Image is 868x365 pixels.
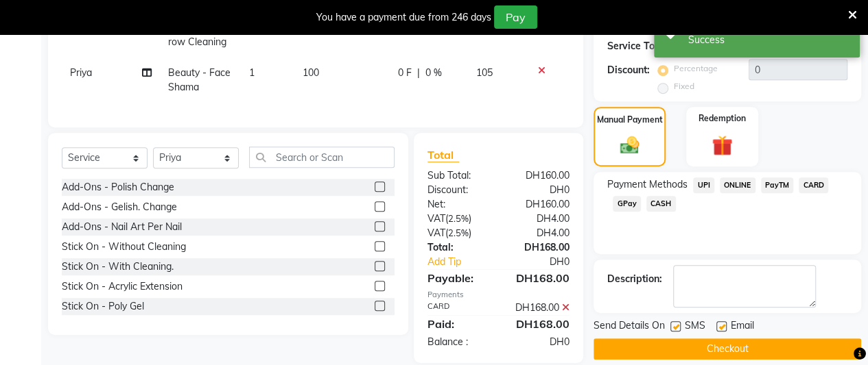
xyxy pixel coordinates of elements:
span: SMS [685,318,705,336]
span: Payment Methods [607,177,688,192]
span: Total [427,148,459,162]
div: DH0 [498,335,580,349]
span: UPI [693,177,714,193]
div: Net: [417,197,499,212]
span: CASH [646,196,676,212]
label: Redemption [699,112,746,125]
div: CARD [417,301,499,315]
div: DH168.00 [498,301,580,315]
span: Priya [70,66,92,79]
span: GPay [613,196,641,212]
span: Beauty - Face Shama [168,66,231,93]
input: Search or Scan [249,147,395,168]
div: Discount: [607,63,650,77]
div: Service Total: [607,39,670,53]
img: _gift.svg [705,133,739,158]
label: Percentage [674,62,718,75]
div: Stick On - Acrylic Extension [62,279,183,294]
div: DH4.00 [498,226,580,240]
div: Stick On - With Cleaning. [62,260,174,274]
span: VAT [427,227,445,239]
span: 0 % [425,66,442,80]
span: | [417,66,420,80]
span: 1 [249,66,255,79]
span: Send Details On [594,318,665,336]
div: Description: [607,272,662,286]
div: DH168.00 [498,316,580,332]
div: Success [688,33,849,47]
a: Add Tip [417,255,512,269]
span: PayTM [761,177,794,193]
div: DH160.00 [498,197,580,212]
div: Payable: [417,270,499,286]
div: Balance : [417,335,499,349]
div: Add-Ons - Gelish. Change [62,200,177,214]
div: You have a payment due from 246 days [316,10,491,25]
img: _cash.svg [614,134,646,156]
button: Pay [494,5,537,29]
div: Paid: [417,316,499,332]
span: CARD [799,177,828,193]
span: 0 F [398,66,412,80]
div: DH0 [498,183,580,197]
div: Discount: [417,183,499,197]
span: 105 [476,66,493,79]
span: 100 [303,66,319,79]
div: ( ) [417,212,499,226]
span: VAT [427,212,445,225]
div: DH160.00 [498,168,580,183]
span: ONLINE [720,177,755,193]
span: 2.5% [448,213,469,224]
button: Checkout [594,338,861,360]
div: DH0 [512,255,580,269]
span: Email [731,318,754,336]
div: DH168.00 [498,240,580,255]
div: Stick On - Without Cleaning [62,240,186,254]
div: Add-Ons - Polish Change [62,180,174,194]
div: Stick On - Poly Gel [62,299,144,314]
div: Add-Ons - Nail Art Per Nail [62,220,182,234]
div: DH4.00 [498,212,580,226]
div: DH168.00 [498,270,580,286]
div: Sub Total: [417,168,499,183]
div: Payments [427,289,570,301]
div: Total: [417,240,499,255]
span: 2.5% [448,227,469,238]
div: ( ) [417,226,499,240]
label: Fixed [674,80,694,92]
label: Manual Payment [597,114,663,126]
